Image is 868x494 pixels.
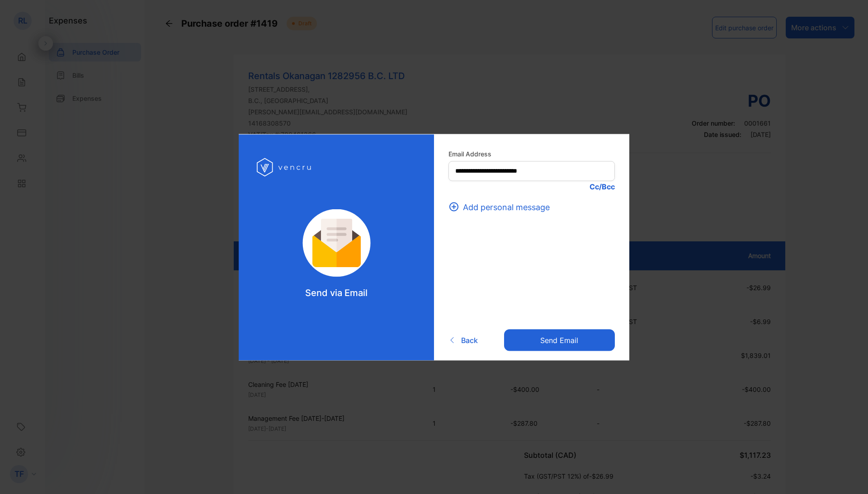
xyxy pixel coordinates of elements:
[461,335,478,346] span: Back
[448,181,615,192] p: Cc/Bcc
[290,209,383,277] img: log
[463,201,550,213] span: Add personal message
[257,152,313,182] img: log
[448,201,555,213] button: Add personal message
[448,149,615,158] label: Email Address
[305,286,368,299] p: Send via Email
[7,4,34,31] button: Open LiveChat chat widget
[504,329,615,351] button: Send email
